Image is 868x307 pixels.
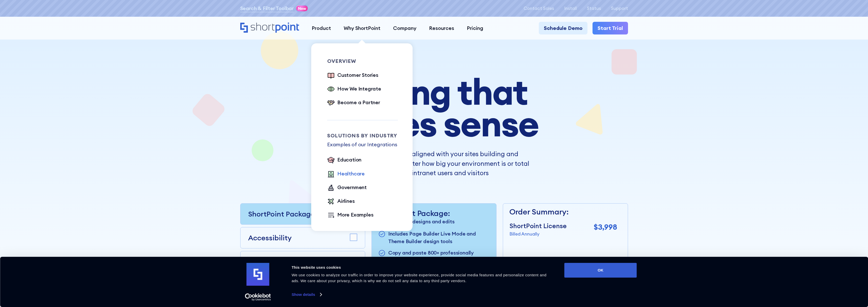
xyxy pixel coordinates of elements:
[509,206,617,218] p: Order Summary:
[509,221,567,231] p: ShortPoint License
[327,71,378,80] a: Customer Stories
[337,197,355,205] div: Airlines
[312,24,331,32] div: Product
[327,85,381,94] a: How We Integrate
[337,211,373,219] div: More Examples
[387,22,423,34] a: Company
[388,249,490,272] p: Copy and paste 800+ professionally designed, customizable intranet templates
[305,22,337,34] a: Product
[509,231,567,237] p: Billed Annually
[337,99,380,106] div: Become a Partner
[248,209,315,219] p: ShortPoint Package
[378,209,490,218] p: ShortPoint Package:
[344,24,380,32] div: Why ShortPoint
[467,24,483,32] div: Pricing
[327,141,398,148] p: Examples of our Integrations
[337,71,378,79] div: Customer Stories
[327,170,365,178] a: Healthcare
[292,264,553,270] div: This website uses cookies
[388,230,490,245] p: Includes Page Builder Live Mode and Theme Builder design tools
[327,184,367,192] a: Government
[291,76,577,139] h1: Pricing that makes sense
[337,22,387,34] a: Why ShortPoint
[292,273,547,283] span: We use cookies to analyze our traffic in order to improve your website experience, provide social...
[240,23,299,33] a: Home
[393,24,416,32] div: Company
[337,184,367,191] div: Government
[587,6,601,11] a: Status
[327,99,380,107] a: Become a Partner
[524,6,554,11] a: Contact Sales
[327,211,373,220] a: More Examples
[236,293,280,301] a: Usercentrics Cookiebot - opens in a new window
[539,22,587,34] a: Schedule Demo
[339,149,529,178] p: ShortPoint pricing is aligned with your sites building and designing needs, no matter how big you...
[611,6,628,11] a: Support
[327,197,355,206] a: Airlines
[594,221,617,233] p: $3,998
[388,218,455,226] p: Unlimited designs and edits
[247,263,269,286] img: logo
[564,263,637,278] button: OK
[248,232,292,243] p: Accessibility
[327,59,398,64] div: Overview
[460,22,490,34] a: Pricing
[292,291,322,298] a: Show details
[337,170,365,177] div: Healthcare
[337,156,361,164] div: Education
[240,5,294,12] a: Search & Filter Toolbar
[564,6,577,11] a: Install
[327,133,398,138] div: Solutions by Industry
[423,22,460,34] a: Resources
[593,22,628,34] a: Start Trial
[337,85,381,93] div: How We Integrate
[327,156,361,165] a: Education
[429,24,454,32] div: Resources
